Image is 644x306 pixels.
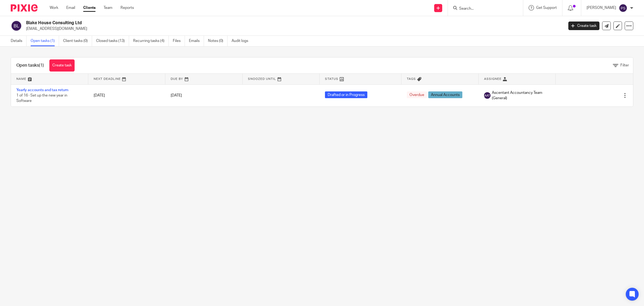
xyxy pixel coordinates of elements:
span: Overdue [407,91,427,98]
span: Drafted or in Progress [325,91,367,98]
a: Create task [568,22,599,30]
span: (1) [39,63,44,67]
input: Search [459,6,507,11]
p: [PERSON_NAME] [587,5,616,10]
a: Reports [120,5,134,10]
span: 1 of 16 · Set up the new year in Software [16,94,67,103]
a: Open tasks (1) [31,36,59,46]
h2: Blake House Consulting Ltd [26,20,453,26]
h1: Open tasks [16,63,44,68]
a: Team [104,5,112,10]
img: svg%3E [619,4,627,12]
a: Client tasks (0) [63,36,92,46]
a: Notes (0) [208,36,228,46]
span: Filter [620,63,629,67]
span: Tags [407,77,416,80]
a: Clients [83,5,96,10]
p: [EMAIL_ADDRESS][DOMAIN_NAME] [26,26,560,31]
td: [DATE] [88,84,166,106]
span: Get Support [536,6,557,10]
a: Email [66,5,75,10]
img: svg%3E [11,20,22,31]
a: Create task [49,59,75,72]
a: Yearly accounts and tax return [16,88,68,92]
a: Closed tasks (13) [96,36,129,46]
span: Annual Accounts [428,91,462,98]
span: Status [325,77,338,80]
img: svg%3E [484,92,491,99]
span: [DATE] [171,94,182,97]
span: Snoozed Until [248,77,276,80]
a: Details [11,36,27,46]
img: Pixie [11,4,38,12]
a: Work [50,5,58,10]
a: Audit logs [232,36,252,46]
span: Ascentant Accountancy Team (General) [492,90,551,101]
a: Files [173,36,185,46]
a: Recurring tasks (4) [133,36,169,46]
a: Emails [189,36,204,46]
